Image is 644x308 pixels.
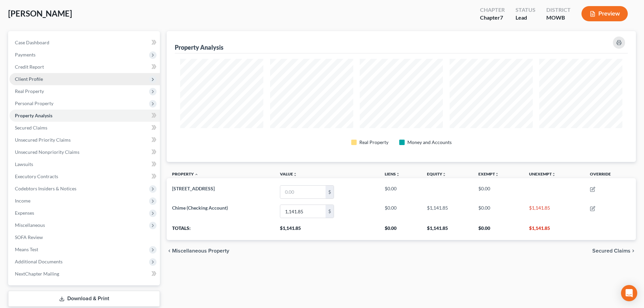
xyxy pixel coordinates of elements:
a: Download & Print [8,291,160,307]
a: Valueunfold_more [280,171,297,176]
th: $1,141.85 [524,221,585,240]
button: chevron_left Miscellaneous Property [167,248,229,254]
div: Open Intercom Messenger [621,285,637,301]
div: Chapter [480,6,505,14]
span: NextChapter Mailing [15,271,59,277]
button: Secured Claims chevron_right [592,248,636,254]
td: $1,141.85 [422,202,473,221]
span: Chime (Checking Account) [172,205,228,211]
a: SOFA Review [9,231,160,243]
i: expand_less [194,172,198,176]
a: Case Dashboard [9,37,160,49]
div: $ [326,205,334,218]
span: Unsecured Priority Claims [15,137,71,143]
span: Property Analysis [15,113,52,118]
span: [STREET_ADDRESS] [172,186,215,191]
span: [PERSON_NAME] [8,8,72,18]
span: Secured Claims [15,125,47,131]
button: Preview [581,6,628,21]
a: Credit Report [9,61,160,73]
a: Equityunfold_more [427,171,446,176]
th: Override [585,167,636,183]
div: Chapter [480,14,505,22]
span: Client Profile [15,76,43,82]
a: Unexemptunfold_more [529,171,556,176]
input: 0.00 [280,205,326,218]
td: $0.00 [379,202,422,221]
a: Lawsuits [9,158,160,170]
span: Payments [15,52,35,57]
div: Money and Accounts [407,139,452,146]
span: Means Test [15,246,38,252]
a: Exemptunfold_more [478,171,499,176]
a: Unsecured Nonpriority Claims [9,146,160,158]
a: Property expand_less [172,171,198,176]
div: $ [326,186,334,198]
a: Unsecured Priority Claims [9,134,160,146]
td: $0.00 [473,202,524,221]
div: MOWB [546,14,571,22]
a: Secured Claims [9,122,160,134]
span: Additional Documents [15,259,63,264]
input: 0.00 [280,186,326,198]
td: $0.00 [379,182,422,202]
div: Property Analysis [175,43,223,51]
th: Totals: [167,221,275,240]
span: Miscellaneous Property [172,248,229,254]
i: chevron_left [167,248,172,254]
div: Lead [516,14,535,22]
span: Lawsuits [15,161,33,167]
div: Status [516,6,535,14]
th: $0.00 [473,221,524,240]
th: $0.00 [379,221,422,240]
th: $1,141.85 [422,221,473,240]
span: 7 [500,14,503,21]
td: $0.00 [473,182,524,202]
div: District [546,6,571,14]
span: Expenses [15,210,34,216]
span: Unsecured Nonpriority Claims [15,149,79,155]
td: $1,141.85 [524,202,585,221]
i: chevron_right [630,248,636,254]
a: Property Analysis [9,110,160,122]
i: unfold_more [495,172,499,176]
span: Income [15,198,30,204]
span: SOFA Review [15,234,43,240]
span: Miscellaneous [15,222,45,228]
span: Case Dashboard [15,40,49,45]
a: NextChapter Mailing [9,268,160,280]
i: unfold_more [293,172,297,176]
span: Personal Property [15,100,53,106]
span: Credit Report [15,64,44,70]
span: Codebtors Insiders & Notices [15,186,76,191]
i: unfold_more [396,172,400,176]
i: unfold_more [442,172,446,176]
a: Executory Contracts [9,170,160,183]
th: $1,141.85 [275,221,380,240]
span: Real Property [15,88,44,94]
span: Executory Contracts [15,173,58,179]
span: Secured Claims [592,248,630,254]
i: unfold_more [552,172,556,176]
div: Real Property [359,139,388,146]
a: Liensunfold_more [385,171,400,176]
